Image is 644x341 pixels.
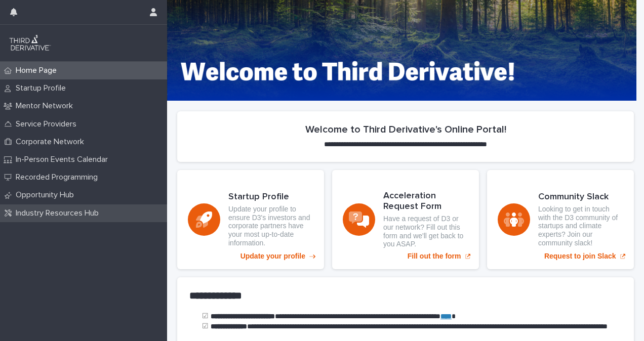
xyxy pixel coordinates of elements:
a: Fill out the form [332,170,479,269]
p: Home Page [12,66,65,75]
p: Update your profile to ensure D3's investors and corporate partners have your most up-to-date inf... [228,205,313,247]
p: Industry Resources Hub [12,208,107,218]
img: q0dI35fxT46jIlCv2fcp [8,33,52,53]
p: Request to join Slack [544,252,616,261]
h3: Startup Profile [228,192,313,203]
h3: Acceleration Request Form [383,191,468,212]
p: Update your profile [240,252,305,261]
a: Update your profile [177,170,324,269]
h3: Community Slack [538,192,623,203]
p: Startup Profile [12,83,74,93]
p: Service Providers [12,119,85,129]
p: Looking to get in touch with the D3 community of startups and climate experts? Join our community... [538,205,623,247]
p: In-Person Events Calendar [12,155,116,164]
p: Opportunity Hub [12,190,82,200]
p: Mentor Network [12,101,81,111]
p: Recorded Programming [12,173,106,182]
h2: Welcome to Third Derivative's Online Portal! [305,123,506,136]
p: Fill out the form [408,252,461,261]
p: Have a request of D3 or our network? Fill out this form and we'll get back to you ASAP. [383,215,468,248]
a: Request to join Slack [487,170,634,269]
p: Corporate Network [12,137,92,147]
